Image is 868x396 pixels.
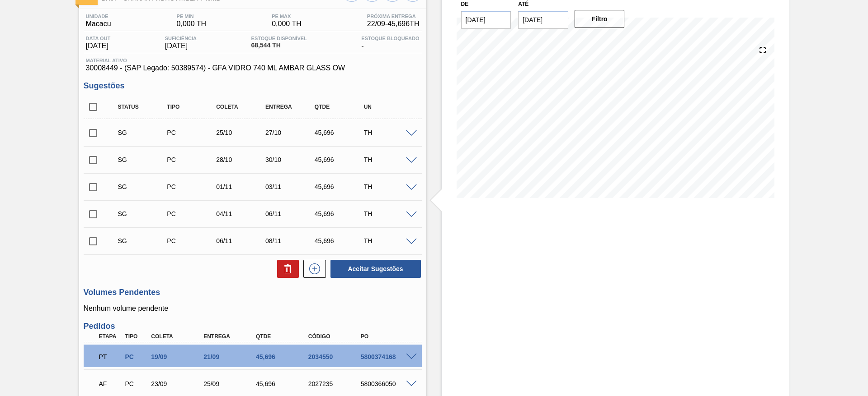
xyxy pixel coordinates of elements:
span: 30008449 - (SAP Legado: 50389574) - GFA VIDRO 740 ML AMBAR GLASS OW [86,64,420,72]
span: 0,000 TH [177,20,207,28]
div: Status [116,104,170,110]
div: Tipo [123,333,150,340]
label: De [461,1,469,7]
div: 03/11/2025 [263,183,318,190]
div: Excluir Sugestões [273,260,299,278]
div: 06/11/2025 [214,237,269,244]
p: Nenhum volume pendente [84,304,422,313]
input: dd/mm/yyyy [518,11,568,29]
div: Pedido de Compra [165,129,219,136]
button: Aceitar Sugestões [330,260,421,278]
div: 08/11/2025 [263,237,318,244]
div: Sugestão Criada [116,129,170,136]
div: 23/09/2025 [149,380,208,387]
span: 0,000 TH [272,20,302,28]
div: Aguardando Faturamento [97,374,124,394]
div: Pedido de Compra [165,210,219,217]
div: 45,696 [312,129,367,136]
div: UN [362,104,416,110]
div: Sugestão Criada [116,237,170,244]
div: 2027235 [306,380,365,387]
div: 5800374168 [359,353,417,360]
div: 45,696 [312,183,367,190]
div: Sugestão Criada [116,156,170,163]
span: Unidade [86,14,111,19]
div: 2034550 [306,353,365,360]
div: 21/09/2025 [201,353,260,360]
div: Coleta [149,333,208,340]
div: 45,696 [312,237,367,244]
div: Coleta [214,104,269,110]
div: - [359,36,421,50]
div: Pedido de Compra [165,237,219,244]
span: [DATE] [86,42,111,50]
p: AF [99,380,122,387]
span: PE MIN [177,14,207,19]
div: Sugestão Criada [116,210,170,217]
h3: Sugestões [84,81,422,91]
div: Pedido de Compra [123,353,150,360]
span: Estoque Disponível [251,36,307,41]
span: Macacu [86,20,111,28]
div: Nova sugestão [299,260,326,278]
h3: Pedidos [84,322,422,331]
div: 27/10/2025 [263,129,318,136]
div: Aceitar Sugestões [326,259,422,279]
div: 45,696 [312,210,367,217]
div: Pedido de Compra [165,183,219,190]
div: 19/09/2025 [149,353,208,360]
span: Suficiência [165,36,197,41]
div: Qtde [254,333,312,340]
div: 45,696 [312,156,367,163]
div: Tipo [165,104,219,110]
span: PE MAX [272,14,302,19]
span: Próxima Entrega [367,14,420,19]
span: Data out [86,36,111,41]
p: PT [99,353,122,360]
span: Material ativo [86,58,420,63]
div: 25/09/2025 [201,380,260,387]
div: 06/11/2025 [263,210,318,217]
div: PO [359,333,417,340]
div: Entrega [263,104,318,110]
div: 01/11/2025 [214,183,269,190]
span: [DATE] [165,42,197,50]
div: Código [306,333,365,340]
div: 25/10/2025 [214,129,269,136]
label: Até [518,1,528,7]
button: Filtro [575,10,625,28]
div: Etapa [97,333,124,340]
div: Pedido de Compra [165,156,219,163]
div: Qtde [312,104,367,110]
span: 68,544 TH [251,42,307,49]
div: 04/11/2025 [214,210,269,217]
div: 5800366050 [359,380,417,387]
div: TH [362,183,416,190]
div: TH [362,237,416,244]
div: 30/10/2025 [263,156,318,163]
div: TH [362,156,416,163]
div: Entrega [201,333,260,340]
div: TH [362,210,416,217]
input: dd/mm/yyyy [461,11,511,29]
span: 22/09 - 45,696 TH [367,20,420,28]
div: 28/10/2025 [214,156,269,163]
div: 45,696 [254,353,312,360]
span: Estoque Bloqueado [361,36,419,41]
div: 45,696 [254,380,312,387]
div: Pedido em Trânsito [97,347,124,367]
div: Sugestão Criada [116,183,170,190]
h3: Volumes Pendentes [84,288,422,297]
div: Pedido de Compra [123,380,150,387]
div: TH [362,129,416,136]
